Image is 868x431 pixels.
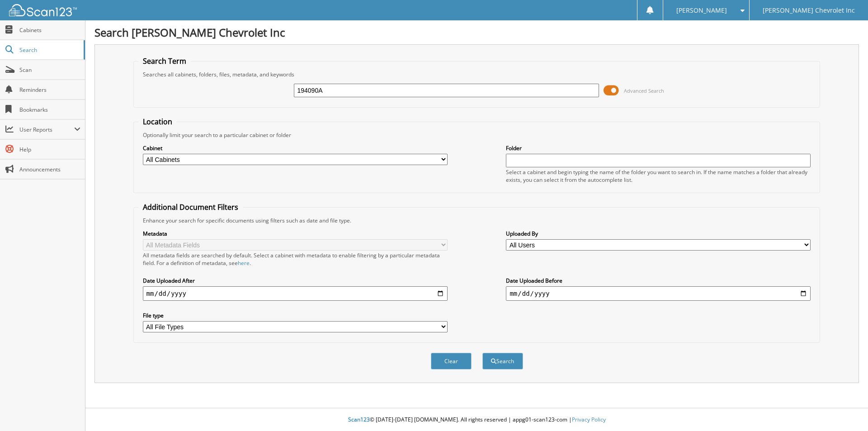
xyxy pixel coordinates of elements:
[506,277,811,284] label: Date Uploaded Before
[143,277,448,284] label: Date Uploaded After
[138,217,816,224] div: Enhance your search for specific documents using filters such as date and file type.
[143,312,448,319] label: File type
[143,230,448,237] label: Metadata
[143,251,448,267] div: All metadata fields are searched by default. Select a cabinet with metadata to enable filtering b...
[143,144,448,152] label: Cabinet
[19,66,80,74] span: Scan
[506,168,811,184] div: Select a cabinet and begin typing the name of the folder you want to search in. If the name match...
[431,353,472,369] button: Clear
[238,259,250,267] a: here
[9,4,77,16] img: scan123-logo-white.svg
[85,409,868,431] div: © [DATE]-[DATE] [DOMAIN_NAME]. All rights reserved | appg01-scan123-com |
[138,71,816,78] div: Searches all cabinets, folders, files, metadata, and keywords
[482,353,523,369] button: Search
[572,416,606,423] a: Privacy Policy
[138,202,243,212] legend: Additional Document Filters
[624,87,664,94] span: Advanced Search
[19,46,79,54] span: Search
[138,56,191,66] legend: Search Term
[506,144,811,152] label: Folder
[763,8,855,13] span: [PERSON_NAME] Chevrolet Inc
[823,388,868,431] iframe: Chat Widget
[19,166,80,173] span: Announcements
[506,286,811,301] input: end
[143,286,448,301] input: start
[19,86,80,94] span: Reminders
[676,8,727,13] span: [PERSON_NAME]
[506,230,811,237] label: Uploaded By
[19,146,80,153] span: Help
[19,106,80,114] span: Bookmarks
[19,126,74,133] span: User Reports
[19,26,80,34] span: Cabinets
[138,117,177,127] legend: Location
[348,416,370,423] span: Scan123
[138,131,816,139] div: Optionally limit your search to a particular cabinet or folder
[94,25,859,40] h1: Search [PERSON_NAME] Chevrolet Inc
